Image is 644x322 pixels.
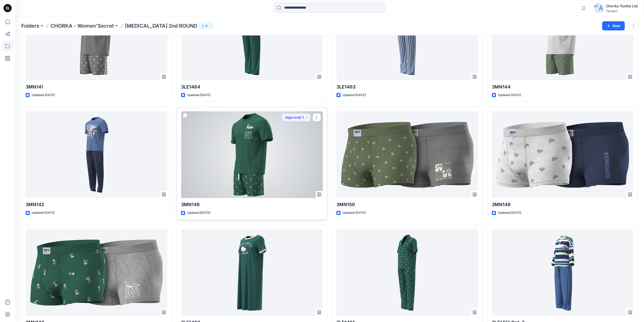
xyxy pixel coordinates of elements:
[50,22,114,29] a: CHORKA - Women'Secret
[498,93,521,98] p: Updated [DATE]
[32,93,55,98] p: Updated [DATE]
[336,229,478,316] a: 3LE1461
[343,93,366,98] p: Updated [DATE]
[21,22,39,29] a: Folders
[492,111,634,198] a: 3MN149
[125,22,197,29] p: [MEDICAL_DATA] 2nd ROUND
[336,201,478,208] p: 3MN150
[336,111,478,198] a: 3MN150
[606,3,638,9] div: Chorka Textile Ltd
[181,111,323,198] a: 3MN146
[26,201,167,208] p: 3MN142
[492,83,634,91] p: 3MN144
[602,21,625,30] button: New
[32,210,55,216] p: Updated [DATE]
[492,201,634,208] p: 3MN149
[26,229,167,316] a: 3MN148
[187,210,210,216] p: Updated [DATE]
[492,229,634,316] a: 3LE1451 Opt. 2
[26,83,167,91] p: 3MN141
[206,23,208,29] p: 8
[181,201,323,208] p: 3MN146
[336,83,478,91] p: 3LE1463
[343,210,366,216] p: Updated [DATE]
[594,3,604,13] img: avatar
[498,210,521,216] p: Updated [DATE]
[187,93,210,98] p: Updated [DATE]
[181,229,323,316] a: 3LE1462
[199,22,214,29] button: 8
[181,83,323,91] p: 3LE1464
[26,111,167,198] a: 3MN142
[606,9,638,13] div: Tendam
